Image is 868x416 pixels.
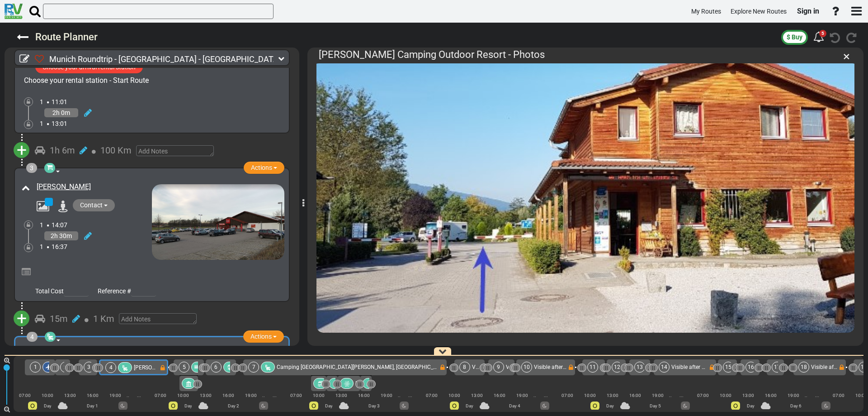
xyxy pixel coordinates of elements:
span: Day 2 [184,403,196,408]
span: 1 [40,120,43,127]
sapn: Route Planner [35,31,98,43]
div: | [307,398,330,407]
div: 14 [659,362,670,373]
img: RvPlanetLogo.png [5,4,23,19]
div: | [556,398,579,407]
span: Contact [80,201,103,209]
a: Sign in [793,2,823,21]
div: 16:00 [759,391,782,400]
div: 13:00 [194,391,217,400]
div: | [14,398,36,407]
div: 16:00 [353,391,375,400]
div: | [194,398,217,407]
div: | [646,398,669,407]
div: 16:00 [81,391,104,400]
div: | [104,398,127,407]
span: Day 2 [228,403,239,408]
div: ... [805,391,807,400]
div: × [843,48,850,66]
div: Choose your rental station - Start Route [24,76,149,86]
div: ... [807,391,827,400]
span: 1 [40,221,43,229]
span: Day 6 [747,403,758,408]
div: 18 [798,362,809,373]
div: 07:00 [556,391,579,400]
div: 1 [30,362,41,373]
div: ... [265,391,285,400]
span: Visible after purchase [506,364,559,370]
div: 10:00 [36,391,59,400]
div: 16:00 [624,391,646,400]
div: | [398,398,401,407]
div: 5 [179,362,189,373]
div: ... [669,391,672,400]
div: 16:00 [217,391,240,400]
div: | [353,398,375,407]
span: 100 Km [100,145,132,156]
span: Day 1 [44,403,55,408]
div: | [172,398,194,407]
span: - Photos [508,49,545,60]
div: 10 [521,362,532,373]
div: ... [127,391,129,400]
span: Day 6 [790,403,802,408]
div: + 15m 1 Km [15,306,288,331]
div: 19:00 [104,391,127,400]
div: 3 [84,362,94,373]
span: 1 [40,243,43,250]
div: + 1h 6m 100 Km [15,138,288,163]
div: 3 Actions [PERSON_NAME] Contact 1 14:07 2h 30m 1 16:37 Total Cost Reference # [14,167,290,302]
div: | [149,398,172,407]
span: Camping [GEOGRAPHIC_DATA][PERSON_NAME], [GEOGRAPHIC_DATA] [277,364,448,370]
div: 15 [723,362,734,373]
div: | [443,398,466,407]
div: ... [671,391,691,400]
span: Sign in [797,7,819,15]
span: Day 4 [466,403,477,408]
button: Contact [73,199,115,211]
div: | [536,398,556,407]
span: [PERSON_NAME] Camping Outdoor Resort [319,49,506,60]
div: | [36,398,59,407]
div: 11 [587,362,598,373]
div: | [81,398,104,407]
div: | [330,398,353,407]
div: 13:00 [601,391,624,400]
div: | [401,398,420,407]
button: Actions [244,162,284,174]
div: 10:00 [579,391,601,400]
span: Visible after purchase [472,364,525,370]
span: Visible after purchase [534,364,587,370]
div: 07:00 [14,391,36,400]
div: | [737,398,759,407]
span: Visible after purchase [671,364,724,370]
span: Haus der Natur [355,380,393,387]
div: 8 [459,362,470,373]
div: 19:00 [375,391,398,400]
div: | [265,398,285,407]
div: ... [401,391,420,400]
div: 4 [105,362,116,373]
div: 13:00 [59,391,81,400]
div: | [285,398,307,407]
div: | [782,398,805,407]
span: My Routes [691,8,721,15]
div: 10:00 [307,391,330,400]
div: 07:00 [285,391,307,400]
div: ... [533,391,536,400]
div: ... [262,391,265,400]
div: | [692,398,714,407]
div: | [827,398,850,407]
div: Choose your arrival rental station Choose your rental station - Start Route 1 11:01 2h 0m 1 13:01 [14,51,290,134]
div: 19:00 [511,391,533,400]
div: 07:00 [420,391,443,400]
div: | [714,398,737,407]
button: Actions [243,330,284,343]
div: | [805,398,807,407]
div: 2 [60,362,71,373]
button: + [14,142,29,158]
span: Day 5 [606,403,618,408]
div: | [262,398,265,407]
span: Day 4 [509,403,520,408]
div: | [240,398,262,407]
